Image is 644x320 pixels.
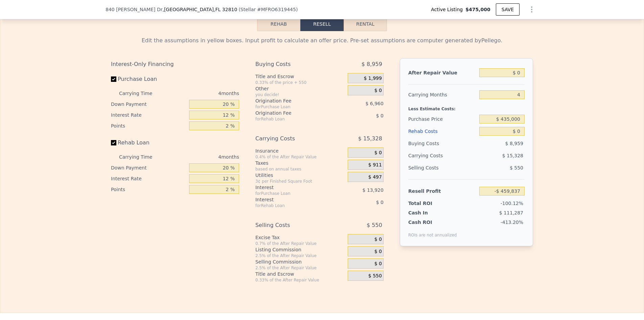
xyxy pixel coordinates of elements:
[368,162,382,168] span: $ 911
[166,88,239,99] div: 4 months
[525,3,538,16] button: Show Options
[367,219,382,231] span: $ 550
[374,261,382,267] span: $ 0
[255,97,331,104] div: Origination Fee
[255,179,345,184] div: 3¢ per Finished Square Foot
[111,76,116,82] input: Purchase Loan
[111,110,186,120] div: Interest Rate
[365,101,383,106] span: $ 6,960
[408,113,477,125] div: Purchase Price
[408,137,477,150] div: Buying Costs
[255,277,345,283] div: 0.33% of the After Repair Value
[408,219,457,226] div: Cash ROI
[255,219,331,231] div: Selling Costs
[255,184,331,191] div: Interest
[408,150,451,162] div: Carrying Costs
[255,172,345,179] div: Utilities
[408,162,477,174] div: Selling Costs
[300,17,344,31] button: Resell
[368,273,382,279] span: $ 550
[162,6,237,13] span: , [GEOGRAPHIC_DATA]
[376,200,384,205] span: $ 0
[368,174,382,180] span: $ 497
[255,196,331,203] div: Interest
[501,201,523,206] span: -100.12%
[119,88,163,99] div: Carrying Time
[376,113,384,118] span: $ 0
[255,160,345,166] div: Taxes
[240,7,256,12] span: Stellar
[255,110,331,116] div: Origination Fee
[257,7,296,12] span: # MFRO6319445
[255,191,331,196] div: for Purchase Loan
[111,37,533,45] div: Edit the assumptions in yellow boxes. Input profit to calculate an offer price. Pre-set assumptio...
[119,152,163,162] div: Carrying Time
[374,249,382,255] span: $ 0
[255,253,345,258] div: 2.5% of the After Repair Value
[255,154,345,160] div: 0.4% of the After Repair Value
[358,133,382,145] span: $ 15,328
[111,162,186,173] div: Down Payment
[374,150,382,156] span: $ 0
[363,187,384,193] span: $ 13,920
[374,236,382,243] span: $ 0
[255,147,345,154] div: Insurance
[255,58,331,70] div: Buying Costs
[111,173,186,184] div: Interest Rate
[510,165,523,170] span: $ 550
[214,7,237,12] span: , FL 32810
[255,92,345,97] div: you decide!
[408,209,451,216] div: Cash In
[364,75,382,82] span: $ 1,999
[344,17,387,31] button: Rental
[505,141,523,146] span: $ 8,959
[408,226,457,238] div: ROIs are not annualized
[166,152,239,162] div: 4 months
[255,258,345,265] div: Selling Commission
[111,99,186,110] div: Down Payment
[111,73,186,85] label: Purchase Loan
[408,200,451,207] div: Total ROI
[502,153,523,158] span: $ 15,328
[431,6,465,13] span: Active Listing
[408,125,477,137] div: Rehab Costs
[465,6,490,13] span: $475,000
[255,80,345,85] div: 0.33% of the price + 550
[111,140,116,145] input: Rehab Loan
[362,58,382,70] span: $ 8,959
[255,104,331,110] div: for Purchase Loan
[106,6,162,13] span: 840 [PERSON_NAME] Dr
[111,184,186,195] div: Points
[255,73,345,80] div: Title and Escrow
[111,120,186,131] div: Points
[496,3,520,16] button: SAVE
[255,133,331,145] div: Carrying Costs
[255,116,331,122] div: for Rehab Loan
[255,241,345,246] div: 0.7% of the After Repair Value
[255,234,345,241] div: Excise Tax
[255,246,345,253] div: Listing Commission
[255,271,345,277] div: Title and Escrow
[408,89,477,101] div: Carrying Months
[255,166,345,172] div: based on annual taxes
[255,85,345,92] div: Other
[374,88,382,94] span: $ 0
[408,67,477,79] div: After Repair Value
[257,17,300,31] button: Rehab
[238,6,298,13] div: ( )
[255,203,331,208] div: for Rehab Loan
[499,210,523,215] span: $ 111,287
[111,137,186,149] label: Rehab Loan
[111,58,239,70] div: Interest-Only Financing
[408,101,525,113] div: Less Estimate Costs:
[255,265,345,271] div: 2.5% of the After Repair Value
[501,220,523,225] span: -413.20%
[408,185,477,197] div: Resell Profit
